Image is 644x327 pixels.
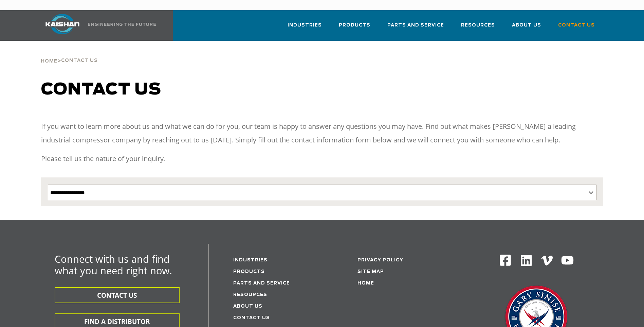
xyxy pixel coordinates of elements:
[558,16,595,39] a: Contact Us
[561,254,574,267] img: Youtube
[339,16,370,39] a: Products
[288,16,322,39] a: Industries
[288,21,322,29] span: Industries
[41,59,57,64] span: Home
[357,281,374,286] a: Home
[233,281,290,286] a: Parts and service
[41,41,98,67] div: >
[55,252,172,277] span: Connect with us and find what you need right now.
[558,21,595,29] span: Contact Us
[512,21,541,29] span: About Us
[541,256,553,265] img: Vimeo
[512,16,541,39] a: About Us
[357,258,403,262] a: Privacy Policy
[37,10,157,41] a: Kaishan USA
[387,21,444,29] span: Parts and Service
[55,287,180,303] button: CONTACT US
[233,258,268,262] a: Industries
[461,21,495,29] span: Resources
[41,120,603,147] p: If you want to learn more about us and what we can do for you, our team is happy to answer any qu...
[461,16,495,39] a: Resources
[88,23,156,26] img: Engineering the future
[339,21,370,29] span: Products
[61,58,98,63] span: Contact Us
[233,316,270,320] a: Contact Us
[41,82,161,98] span: Contact us
[520,254,533,267] img: Linkedin
[233,270,265,274] a: Products
[41,152,603,166] p: Please tell us the nature of your inquiry.
[233,293,267,297] a: Resources
[41,58,57,64] a: Home
[37,14,88,34] img: kaishan logo
[233,304,262,309] a: About Us
[499,254,512,266] img: Facebook
[357,270,384,274] a: Site Map
[387,16,444,39] a: Parts and Service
